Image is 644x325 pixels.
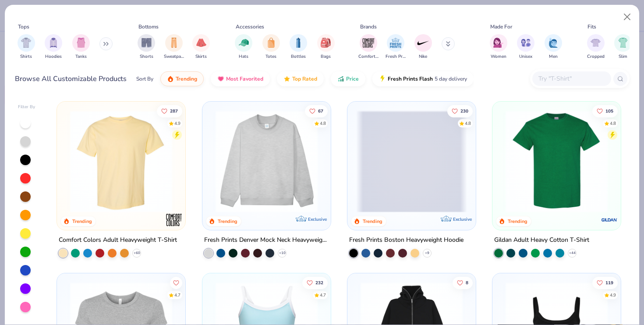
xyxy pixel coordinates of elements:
button: filter button [587,34,605,60]
img: flash.gif [379,75,386,82]
div: 4.7 [319,292,326,299]
img: a90f7c54-8796-4cb2-9d6e-4e9644cfe0fe [322,110,433,212]
img: Men Image [548,38,558,48]
button: Fresh Prints Flash5 day delivery [372,71,474,86]
button: Price [331,71,365,86]
button: filter button [490,34,507,60]
span: Most Favorited [226,75,263,82]
span: Women [491,53,506,60]
div: filter for Unisex [517,34,534,60]
div: filter for Hats [235,34,252,60]
span: Price [346,75,359,82]
div: filter for Comfort Colors [358,34,379,60]
span: 8 [466,281,468,285]
div: 4.8 [319,120,326,127]
img: Hats Image [239,38,249,48]
span: Bottles [291,53,306,60]
button: Top Rated [277,71,324,86]
img: most_fav.gif [217,75,224,82]
img: TopRated.gif [283,75,290,82]
button: Like [453,277,473,289]
div: filter for Nike [414,34,432,60]
span: Nike [419,53,427,60]
span: 67 [318,109,323,113]
span: Shorts [140,53,153,60]
div: filter for Men [545,34,562,60]
button: filter button [358,34,379,60]
div: Sort By [136,75,153,83]
div: 4.8 [610,120,616,127]
img: Gildan logo [601,211,618,229]
button: Like [592,105,618,117]
img: db319196-8705-402d-8b46-62aaa07ed94f [501,110,612,212]
div: 4.9 [610,292,616,299]
span: Exclusive [308,216,327,222]
img: Nike Image [417,36,430,49]
span: Sweatpants [164,53,184,60]
button: Most Favorited [211,71,270,86]
div: Fits [587,23,596,31]
img: Tanks Image [76,38,86,48]
img: Fresh Prints Image [389,36,402,49]
div: Gildan Adult Heavy Cotton T-Shirt [494,235,589,246]
span: Hoodies [45,53,62,60]
button: filter button [138,34,155,60]
span: Comfort Colors [358,53,379,60]
button: Like [592,277,618,289]
span: + 60 [134,251,140,256]
img: Comfort Colors Image [362,36,375,49]
div: filter for Hoodies [45,34,62,60]
img: Shorts Image [142,38,152,48]
button: filter button [290,34,307,60]
button: Trending [160,71,204,86]
span: Bags [321,53,331,60]
span: Tanks [75,53,87,60]
div: Filter By [18,104,35,110]
button: Like [157,105,182,117]
div: filter for Cropped [587,34,605,60]
span: + 9 [425,251,429,256]
div: filter for Women [490,34,507,60]
img: f5d85501-0dbb-4ee4-b115-c08fa3845d83 [211,110,322,212]
div: 4.7 [174,292,180,299]
div: filter for Totes [262,34,280,60]
button: filter button [192,34,210,60]
div: Brands [360,23,377,31]
button: filter button [545,34,562,60]
span: Skirts [195,53,207,60]
span: 119 [605,281,613,285]
div: 4.9 [174,120,180,127]
button: filter button [517,34,534,60]
img: Hoodies Image [49,38,58,48]
span: 5 day delivery [435,74,467,84]
div: Accessories [236,23,264,31]
img: Comfort Colors logo [166,211,183,229]
button: Like [447,105,473,117]
img: 029b8af0-80e6-406f-9fdc-fdf898547912 [66,110,177,212]
button: filter button [18,34,35,60]
img: Skirts Image [196,38,206,48]
span: 105 [605,109,613,113]
span: Cropped [587,53,605,60]
div: Bottoms [138,23,159,31]
div: filter for Sweatpants [164,34,184,60]
span: Top Rated [292,75,317,82]
img: d4a37e75-5f2b-4aef-9a6e-23330c63bbc0 [467,110,578,212]
img: Unisex Image [521,38,531,48]
img: Women Image [493,38,503,48]
div: 4.8 [465,120,471,127]
div: filter for Shorts [138,34,155,60]
span: 230 [460,109,468,113]
span: 232 [315,281,323,285]
div: Fresh Prints Denver Mock Neck Heavyweight Sweatshirt [204,235,329,246]
button: filter button [317,34,335,60]
div: filter for Slim [614,34,632,60]
button: filter button [262,34,280,60]
span: Trending [176,75,197,82]
button: filter button [386,34,406,60]
img: Totes Image [266,38,276,48]
span: Fresh Prints [386,53,406,60]
div: filter for Fresh Prints [386,34,406,60]
img: Bags Image [321,38,330,48]
span: Fresh Prints Flash [388,75,433,82]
